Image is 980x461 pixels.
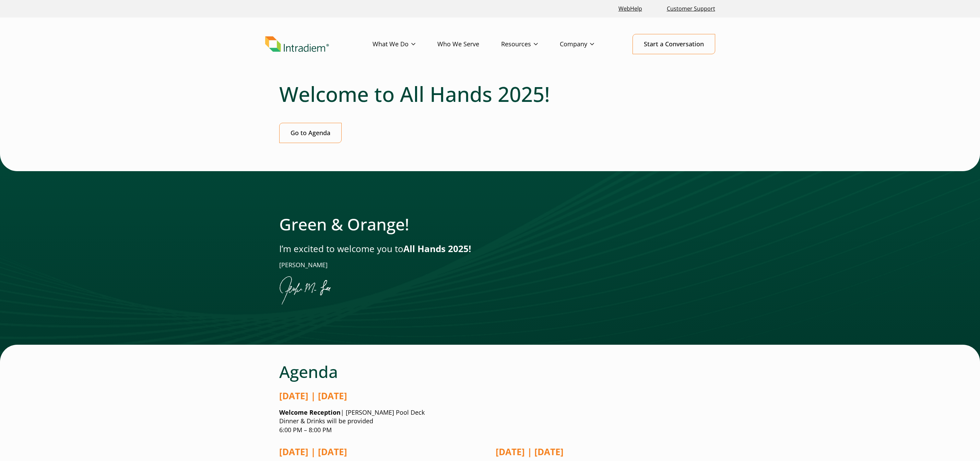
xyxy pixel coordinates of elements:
[403,243,471,255] strong: All Hands 2025!
[265,36,329,52] img: Intradiem
[496,446,564,458] strong: [DATE] | [DATE]
[501,34,560,54] a: Resources
[279,82,701,106] h1: Welcome to All Hands 2025!
[279,261,701,270] p: [PERSON_NAME]
[279,408,341,416] strong: Welcome Reception
[664,1,718,16] a: Customer Support
[373,34,437,54] a: What We Do
[633,34,715,54] a: Start a Conversation
[437,34,501,54] a: Who We Serve
[279,123,342,143] a: Go to Agenda
[616,1,645,16] a: Link opens in a new window
[265,36,373,52] a: Link to homepage of Intradiem
[560,34,616,54] a: Company
[279,408,701,435] p: | [PERSON_NAME] Pool Deck Dinner & Drinks will be provided 6:00 PM – 8:00 PM
[279,214,701,234] h2: Green & Orange!
[279,243,701,255] p: I’m excited to welcome you to
[279,362,701,382] h2: Agenda
[279,390,347,402] strong: [DATE] | [DATE]
[279,446,347,458] strong: [DATE] | [DATE]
